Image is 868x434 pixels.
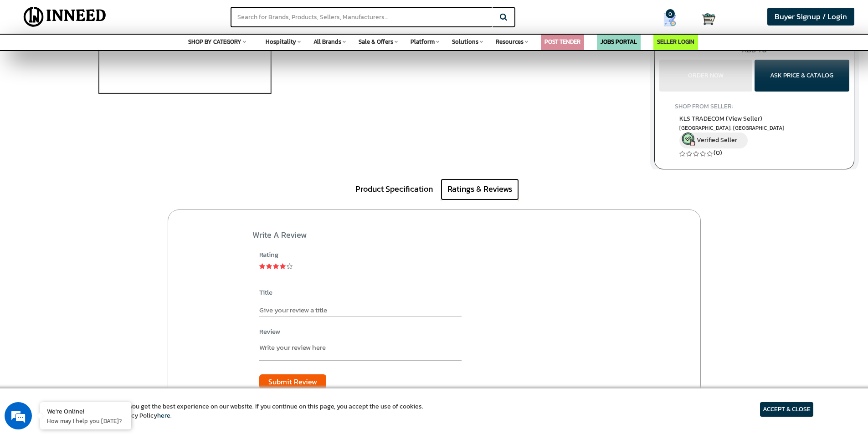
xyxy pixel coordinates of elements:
[702,12,715,26] img: Cart
[287,262,293,271] a: 5
[231,7,492,27] input: Search for Brands, Products, Sellers, Manufacturers...
[441,179,519,200] a: Ratings & Reviews
[349,179,440,199] a: Product Specification
[682,133,695,146] img: inneed-verified-seller-icon.png
[157,411,170,420] a: here
[359,37,393,46] span: Sale & Offers
[411,37,435,46] span: Platform
[679,114,762,123] span: KLS TRADECOM
[273,262,279,271] a: 3
[259,327,462,336] label: Review
[259,262,266,271] a: 1
[702,9,710,29] a: Cart
[47,417,124,425] p: How may I help you today?
[675,103,834,110] h4: SHOP FROM SELLER:
[496,37,524,46] span: Resources
[72,239,116,245] em: Driven by SalesIQ
[760,402,813,417] article: ACCEPT & CLOSE
[53,115,126,207] span: We're online!
[16,5,114,28] img: Inneed.Market
[657,37,694,46] a: SELLER LOGIN
[47,407,124,415] div: We're Online!
[663,13,677,26] img: Show My Quotes
[266,262,272,271] a: 2
[655,45,854,55] div: ADD TO
[714,148,722,158] a: (0)
[645,9,702,30] a: my Quotes 0
[775,11,847,22] span: Buyer Signup / Login
[280,262,286,271] a: 4
[266,37,296,46] span: Hospitality
[313,37,341,46] span: All Brands
[259,304,462,317] input: Give your review a title
[666,9,675,18] span: 0
[679,124,829,132] span: East Delhi
[149,5,171,26] div: Minimize live chat window
[544,37,580,46] a: POST TENDER
[755,60,849,92] button: ASK PRICE & CATALOG
[259,374,326,389] button: Submit Review
[679,114,829,148] a: KLS TRADECOM (View Seller) [GEOGRAPHIC_DATA], [GEOGRAPHIC_DATA] Verified Seller
[452,37,478,46] span: Solutions
[63,239,69,245] img: salesiqlogo_leal7QplfZFryJ6FIlVepeu7OftD7mt8q6exU6-34PB8prfIgodN67KcxXM9Y7JQ_.png
[55,402,423,420] article: We use cookies to ensure you get the best experience on our website. If you continue on this page...
[47,51,153,63] div: Chat with us now
[15,55,38,60] img: logo_Zg8I0qSkbAqR2WFHt3p6CTuqpyXMFPubPcD2OT02zFN43Cy9FUNNG3NEPhM_Q1qe_.png
[5,249,174,281] textarea: Type your message and hit 'Enter'
[188,37,241,46] span: SHOP BY CATEGORY
[601,37,637,46] a: JOBS PORTAL
[767,8,854,26] a: Buyer Signup / Login
[259,287,462,297] label: Title
[697,135,737,145] span: Verified Seller
[252,230,693,240] h2: Write a review
[259,250,462,259] div: Rating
